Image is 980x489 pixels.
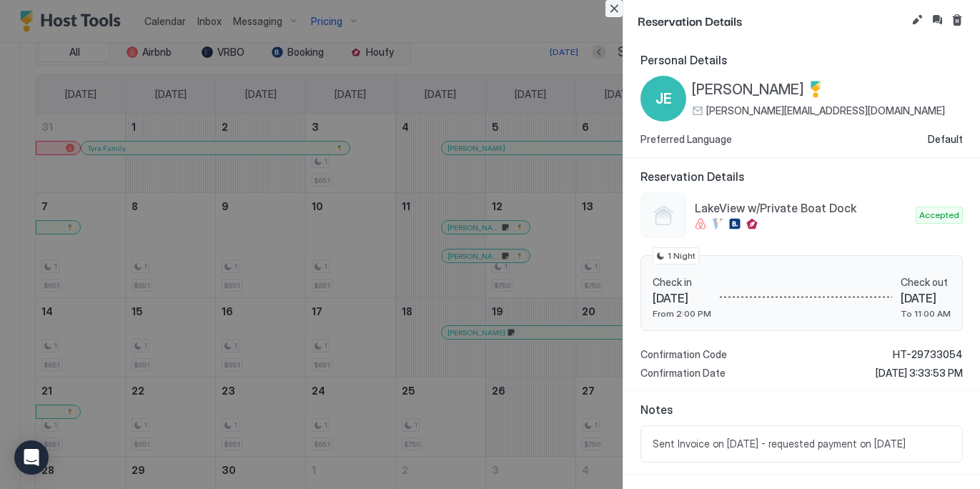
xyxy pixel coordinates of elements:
span: JE [655,88,672,109]
button: Inbox [929,11,946,29]
span: Check out [901,276,951,289]
span: Check in [653,276,711,289]
span: Notes [640,402,963,417]
div: Open Intercom Messenger [14,440,49,475]
span: [DATE] 3:33:53 PM [876,367,963,380]
span: 1 Night [668,250,696,262]
span: [PERSON_NAME] [692,81,804,99]
span: Personal Details [640,53,963,67]
span: Accepted [919,209,959,222]
span: Default [928,133,963,146]
span: [PERSON_NAME][EMAIL_ADDRESS][DOMAIN_NAME] [706,104,945,117]
span: Confirmation Date [640,367,726,380]
span: LakeView w/Private Boat Dock [695,201,910,215]
span: [DATE] [901,291,951,305]
span: [DATE] [653,291,711,305]
button: Edit reservation [909,11,926,29]
span: Reservation Details [638,11,906,29]
span: Confirmation Code [640,348,727,361]
span: Preferred Language [640,133,732,146]
span: HT-29733054 [893,348,963,361]
button: Cancel reservation [949,11,966,29]
span: Sent Invoice on [DATE] - requested payment on [DATE] [653,438,951,450]
span: Reservation Details [640,169,963,184]
span: To 11:00 AM [901,308,951,319]
span: From 2:00 PM [653,308,711,319]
